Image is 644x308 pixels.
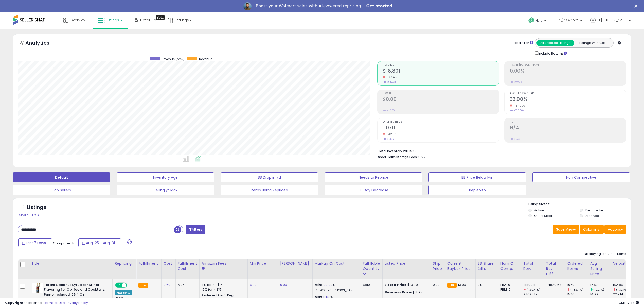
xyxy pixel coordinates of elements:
[383,80,397,83] small: Prev: $23,621
[593,288,604,292] small: (17.21%)
[546,283,561,287] div: -4820.57
[94,12,127,28] a: Listings
[584,252,626,256] div: Displaying 1 to 2 of 2 items
[325,172,422,182] button: Needs to Reprice
[53,241,76,246] span: Compared to:
[256,4,362,9] div: Boost your Walmart sales with AI-powered repricing.
[383,96,499,103] h2: $0.00
[567,292,588,297] div: 1576
[433,283,441,287] div: 0.00
[106,18,119,23] span: Listings
[117,185,214,195] button: Selling @ Max
[570,288,583,292] small: (-32.11%)
[383,109,395,112] small: Prev: $0.00
[428,172,526,182] button: BB Price Below Min
[385,283,427,287] div: $13.99
[27,204,46,211] h5: Listings
[613,292,633,297] div: 225.14
[510,64,626,66] span: Profit [PERSON_NAME]
[315,261,359,266] div: Markup on Cost
[385,282,408,287] b: Listed Price:
[619,300,639,305] span: 2025-09-12 17:47 GMT
[534,214,553,218] label: Out of Stock
[140,18,156,23] span: DataHub
[32,283,43,293] img: 41S2LJfMbNL._SL40_.jpg
[378,149,413,153] b: Total Inventory Value:
[31,261,110,266] div: Title
[447,283,457,288] small: FBA
[523,283,544,287] div: 18800.8
[322,282,333,287] a: -70.33
[202,283,244,287] div: 8% for <= $15
[583,227,599,232] span: Columns
[66,300,88,305] a: Privacy Policy
[528,202,631,207] p: Listing States:
[574,40,612,46] button: Listings With Cost
[315,283,357,292] div: %
[458,282,466,287] span: 13.99
[523,292,544,297] div: 23621.37
[178,261,197,271] div: Fulfillment Cost
[500,287,517,292] div: FBM: 0
[385,290,413,295] b: Business Price:
[25,39,59,48] h5: Analytics
[385,290,427,295] div: $18.97
[383,64,499,66] span: Revenue
[315,282,322,287] b: Min:
[162,57,185,61] span: Revenue (prev)
[510,137,520,140] small: Prev: N/A
[418,155,425,159] span: $127
[616,288,628,292] small: (-32.1%)
[510,125,626,132] h2: N/A
[534,208,544,212] label: Active
[585,208,604,212] label: Deactivated
[44,283,105,298] b: Torani Coconut Syrup for Drinks, Flavoring for Coffee and Cocktails, Pump Included, 25.4 Oz
[5,300,24,305] strong: Copyright
[536,40,574,46] button: All Selected Listings
[590,261,609,277] div: Avg Selling Price
[138,283,148,288] small: FBA
[178,283,195,287] div: 6.05
[202,287,244,292] div: 15% for > $15
[202,266,205,271] small: Amazon Fees.
[385,132,397,136] small: -32.11%
[590,292,611,297] div: 14.99
[590,18,631,29] a: Hi [PERSON_NAME]
[553,225,579,234] button: Save View
[532,172,630,182] button: Non Competitive
[325,185,422,195] button: 30 Day Decrease
[138,261,159,266] div: Fulfillment
[524,13,551,29] a: Help
[243,2,252,10] img: Profile image for Adrian
[512,104,525,108] small: -67.00%
[363,261,380,271] div: Fulfillable Quantity
[131,12,160,28] a: DataHub
[478,283,494,287] div: 0%
[70,18,86,23] span: Overview
[13,172,110,182] button: Default
[510,92,626,95] span: Avg. Buybox Share
[527,288,540,292] small: (-20.41%)
[556,12,586,29] a: Oxkom
[531,50,573,56] div: Include Returns
[383,92,499,95] span: Profit
[13,185,110,195] button: Top Sellers
[312,259,361,279] th: The percentage added to the cost of goods (COGS) that forms the calculator for Min & Max prices.
[613,261,631,266] div: Velocity
[26,240,46,245] span: Last 7 Days
[78,238,121,247] button: Aug-25 - Aug-31
[164,12,195,28] a: Settings
[5,301,88,305] div: seller snap | |
[43,300,65,305] a: Terms of Use
[604,225,626,234] button: Actions
[523,261,542,271] div: Total Rev.
[510,121,626,123] span: ROI
[500,261,519,271] div: Num of Comp.
[383,125,499,132] h2: 1,070
[478,261,496,271] div: BB Share 24h.
[156,15,165,20] div: Tooltip anchor
[385,261,428,266] div: Listed Price
[18,213,40,217] div: Clear All Filters
[378,155,418,159] b: Short Term Storage Fees:
[383,137,394,140] small: Prev: 1,576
